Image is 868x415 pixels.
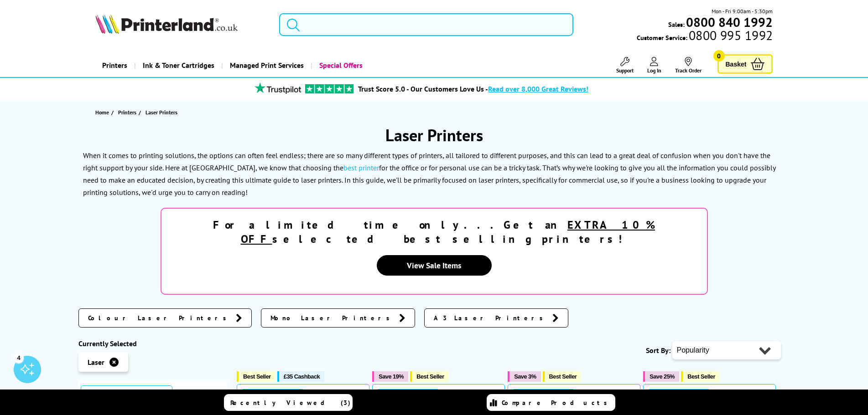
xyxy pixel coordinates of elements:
div: Currently Selected [78,339,228,348]
span: Colour Laser Printers [88,313,231,323]
a: Compare Products [487,394,615,411]
span: A3 Laser Printers [434,313,548,323]
button: Save 3% [508,371,541,382]
a: A3 Laser Printers [424,308,568,328]
a: Printerland Logo [95,14,268,36]
span: Laser Printers [146,109,177,116]
u: EXTRA 10% OFF [241,218,655,246]
span: Log In [647,67,661,74]
span: 0800 995 1992 [687,31,773,40]
span: Sales: [668,20,685,29]
a: Special Offers [311,54,369,77]
span: Save 25% [650,373,675,380]
a: Log In [647,57,661,74]
a: 0800 840 1992 [685,18,773,26]
a: Basket 0 [717,54,773,74]
button: Best Seller [237,371,275,382]
button: Save 19% [372,371,408,382]
span: Mon - Fri 9:00am - 5:30pm [712,7,773,15]
span: Save 19% [379,373,404,380]
a: View Sale Items [377,255,492,276]
button: Best Seller [681,371,720,382]
a: Colour Laser Printers [78,308,252,328]
span: £35 Cashback [284,373,320,380]
span: Printers [118,108,136,117]
span: Best Seller [687,373,715,380]
span: Recently Viewed (3) [230,399,351,407]
span: Best Seller [416,373,444,380]
div: 4 [14,353,24,363]
img: trustpilot rating [250,82,305,94]
span: Sort By: [646,346,670,355]
a: Track Order [675,57,702,74]
span: Customer Service: [637,31,773,42]
button: £35 Cashback [277,371,324,382]
a: Managed Print Services [221,54,311,77]
span: 0 [713,50,725,61]
span: Laser [88,358,104,367]
img: Printerland Logo [95,14,238,34]
button: Best Seller [410,371,449,382]
a: Trust Score 5.0 - Our Customers Love Us -Read over 8,000 Great Reviews! [358,84,588,93]
button: Best Seller [543,371,582,382]
a: Recently Viewed (3) [224,394,353,411]
span: Best Seller [243,373,271,380]
a: best printer [343,163,379,172]
a: Printers [118,108,139,117]
span: Support [616,67,634,74]
a: Home [95,108,111,117]
span: Best Seller [549,373,577,380]
span: Save 3% [514,373,536,380]
a: Ink & Toner Cartridges [134,54,221,77]
a: Printers [95,54,134,77]
span: Read over 8,000 Great Reviews! [488,84,588,93]
span: Mono Laser Printers [270,313,395,323]
img: trustpilot rating [305,84,353,93]
span: Basket [726,58,747,70]
strong: For a limited time only...Get an selected best selling printers! [213,218,655,246]
p: When it comes to printing solutions, the options can often feel endless; there are so many differ... [83,151,775,197]
a: Support [616,57,634,74]
span: Ink & Toner Cartridges [143,54,214,77]
button: Save 25% [643,371,679,382]
span: Compare Products [502,399,612,407]
b: 0800 840 1992 [686,14,773,31]
a: Mono Laser Printers [261,308,415,328]
h1: Laser Printers [78,124,790,146]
